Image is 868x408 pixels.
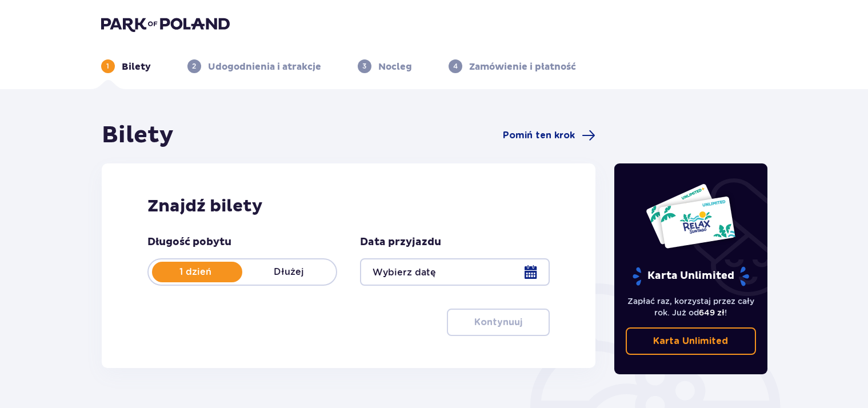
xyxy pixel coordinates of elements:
p: Dłużej [242,266,336,278]
a: Pomiń ten krok [503,129,595,142]
a: Karta Unlimited [626,327,756,355]
p: Data przyjazdu [360,235,441,249]
p: 3 [362,61,366,71]
p: 1 dzień [149,266,242,278]
p: Zapłać raz, korzystaj przez cały rok. Już od ! [626,295,756,318]
p: Zamówienie i płatność [469,61,576,73]
p: Udogodnienia i atrakcje [208,61,321,73]
span: Pomiń ten krok [503,129,575,142]
p: Bilety [122,61,151,73]
img: Park of Poland logo [101,16,230,32]
button: Kontynuuj [447,309,550,336]
p: Długość pobytu [147,235,231,249]
p: Kontynuuj [474,316,522,329]
p: Karta Unlimited [653,335,728,347]
p: Karta Unlimited [631,266,750,286]
p: 2 [192,61,196,71]
span: 649 zł [699,308,725,317]
h2: Znajdź bilety [147,195,550,217]
h1: Bilety [102,121,174,150]
p: 1 [106,61,109,71]
p: 4 [453,61,458,71]
p: Nocleg [378,61,412,73]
